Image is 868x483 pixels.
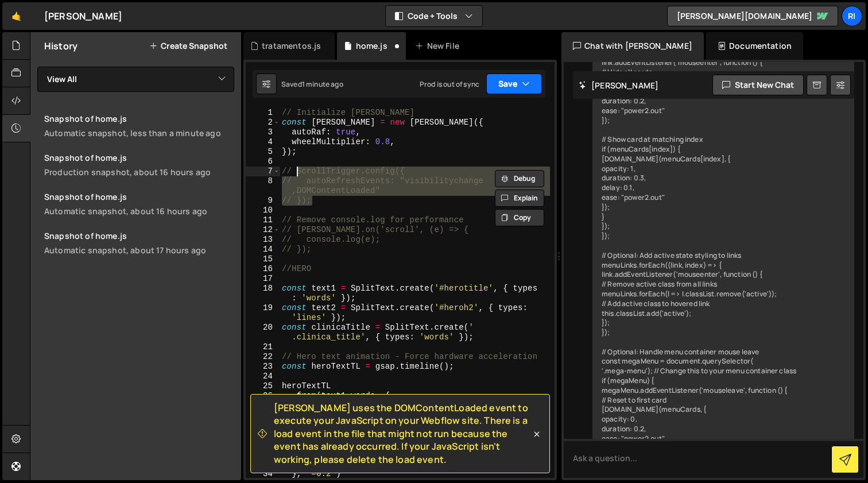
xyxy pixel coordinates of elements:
[246,440,280,450] div: 31
[246,264,280,274] div: 16
[246,323,280,342] div: 20
[44,206,234,217] div: Automatic snapshot, about 16 hours ago
[44,191,234,202] div: Snapshot of home.js
[246,147,280,157] div: 5
[2,2,30,30] a: 🤙
[246,372,280,381] div: 24
[246,196,280,206] div: 9
[246,235,280,245] div: 13
[486,74,542,94] button: Save
[246,352,280,362] div: 22
[495,170,544,187] button: Debug
[706,32,803,60] div: Documentation
[246,362,280,372] div: 23
[44,152,234,163] div: Snapshot of home.js
[246,225,280,235] div: 12
[246,342,280,352] div: 21
[262,40,321,52] div: tratamentos.js
[44,113,234,124] div: Snapshot of home.js
[37,184,241,223] a: Snapshot of home.js Automatic snapshot, about 16 hours ago
[246,245,280,254] div: 14
[246,118,280,127] div: 2
[246,411,280,420] div: 28
[415,40,463,52] div: New File
[246,254,280,264] div: 15
[44,167,234,177] div: Production snapshot, about 16 hours ago
[149,41,227,51] button: Create Snapshot
[246,391,280,401] div: 26
[246,157,280,167] div: 6
[44,127,234,138] div: Automatic snapshot, less than a minute ago
[561,32,704,60] div: Chat with [PERSON_NAME]
[386,6,482,26] button: Code + Tools
[246,420,280,430] div: 29
[246,206,280,215] div: 10
[37,223,241,262] a: Snapshot of home.js Automatic snapshot, about 17 hours ago
[356,40,387,52] div: home.js
[302,79,343,89] div: 1 minute ago
[274,401,531,466] span: [PERSON_NAME] uses the DOMContentLoaded event to execute your JavaScript on your Webflow site. Th...
[842,6,862,26] a: Ri
[246,274,280,284] div: 17
[712,75,804,95] button: Start new chat
[246,303,280,323] div: 19
[246,167,280,176] div: 7
[44,40,77,52] h2: History
[246,401,280,411] div: 27
[281,79,343,89] div: Saved
[44,245,234,256] div: Automatic snapshot, about 17 hours ago
[246,450,280,459] div: 32
[44,9,122,23] div: [PERSON_NAME]
[667,6,838,26] a: [PERSON_NAME][DOMAIN_NAME]
[246,430,280,440] div: 30
[246,459,280,469] div: 33
[495,209,544,226] button: Copy
[246,176,280,196] div: 8
[246,137,280,147] div: 4
[420,79,479,89] div: Prod is out of sync
[246,469,280,479] div: 34
[579,80,658,91] h2: [PERSON_NAME]
[246,381,280,391] div: 25
[246,127,280,137] div: 3
[246,284,280,303] div: 18
[44,230,234,241] div: Snapshot of home.js
[37,106,241,145] a: Snapshot of home.jsAutomatic snapshot, less than a minute ago
[246,108,280,118] div: 1
[495,190,544,207] button: Explain
[37,145,241,184] a: Snapshot of home.js Production snapshot, about 16 hours ago
[246,215,280,225] div: 11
